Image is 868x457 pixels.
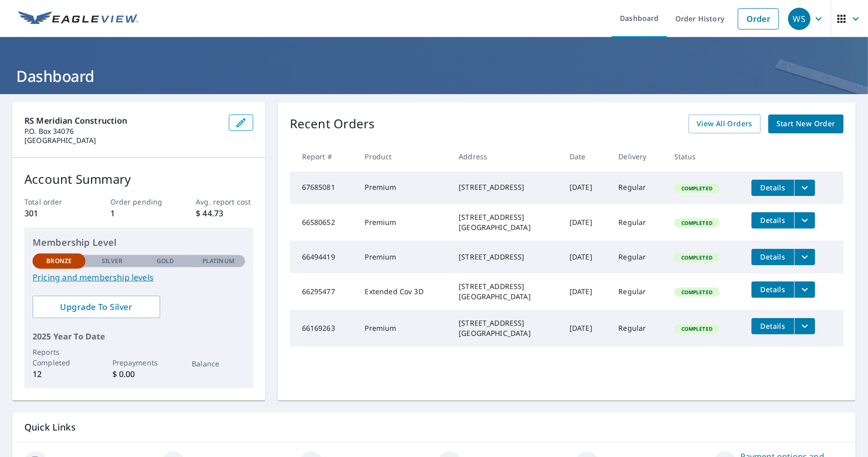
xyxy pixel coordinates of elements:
[33,236,245,249] p: Membership Level
[758,215,788,225] span: Details
[157,256,174,266] p: Gold
[758,284,788,294] span: Details
[752,180,794,196] button: detailsBtn-67685081
[758,183,788,192] span: Details
[12,66,856,87] h1: Dashboard
[561,141,610,172] th: Date
[357,204,451,241] td: Premium
[110,207,167,219] p: 1
[610,273,666,310] td: Regular
[357,172,451,204] td: Premium
[794,212,815,228] button: filesDropdownBtn-66580652
[794,180,815,196] button: filesDropdownBtn-67685081
[459,212,553,233] div: [STREET_ADDRESS] [GEOGRAPHIC_DATA]
[33,330,245,342] p: 2025 Year To Date
[196,207,253,219] p: $ 44.73
[794,318,815,334] button: filesDropdownBtn-66169263
[561,310,610,347] td: [DATE]
[561,241,610,273] td: [DATE]
[788,8,811,30] div: WS
[112,357,165,368] p: Prepayments
[24,196,81,207] p: Total order
[110,196,167,207] p: Order pending
[610,204,666,241] td: Regular
[290,241,357,273] td: 66494419
[33,347,85,368] p: Reports Completed
[24,421,844,434] p: Quick Links
[752,212,794,228] button: detailsBtn-66580652
[112,368,165,380] p: $ 0.00
[196,196,253,207] p: Avg. report cost
[675,219,719,226] span: Completed
[689,115,761,133] a: View All Orders
[776,118,835,130] span: Start New Order
[610,310,666,347] td: Regular
[758,252,788,262] span: Details
[24,127,221,136] p: P.O. Box 34076
[561,172,610,204] td: [DATE]
[610,172,666,204] td: Regular
[675,254,719,261] span: Completed
[752,318,794,334] button: detailsBtn-66169263
[24,170,253,188] p: Account Summary
[459,252,553,262] div: [STREET_ADDRESS]
[794,281,815,298] button: filesDropdownBtn-66295477
[752,249,794,265] button: detailsBtn-66494419
[758,321,788,331] span: Details
[18,11,138,26] img: EV Logo
[46,256,72,266] p: Bronze
[675,325,719,332] span: Completed
[752,281,794,298] button: detailsBtn-66295477
[738,8,779,30] a: Order
[697,118,753,130] span: View All Orders
[561,204,610,241] td: [DATE]
[459,182,553,192] div: [STREET_ADDRESS]
[357,141,451,172] th: Product
[24,115,221,127] p: RS Meridian Construction
[675,185,719,192] span: Completed
[33,368,85,380] p: 12
[192,358,245,369] p: Balance
[666,141,743,172] th: Status
[290,141,357,172] th: Report #
[768,115,844,133] a: Start New Order
[290,310,357,347] td: 66169263
[202,256,234,266] p: Platinum
[357,241,451,273] td: Premium
[33,271,245,283] a: Pricing and membership levels
[102,256,123,266] p: Silver
[33,296,160,318] a: Upgrade To Silver
[290,273,357,310] td: 66295477
[561,273,610,310] td: [DATE]
[459,318,553,338] div: [STREET_ADDRESS] [GEOGRAPHIC_DATA]
[794,249,815,265] button: filesDropdownBtn-66494419
[24,136,221,145] p: [GEOGRAPHIC_DATA]
[290,115,375,133] p: Recent Orders
[357,273,451,310] td: Extended Cov 3D
[357,310,451,347] td: Premium
[290,204,357,241] td: 66580652
[675,289,719,296] span: Completed
[610,141,666,172] th: Delivery
[290,172,357,204] td: 67685081
[451,141,561,172] th: Address
[610,241,666,273] td: Regular
[24,207,81,219] p: 301
[41,301,152,312] span: Upgrade To Silver
[459,281,553,302] div: [STREET_ADDRESS] [GEOGRAPHIC_DATA]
